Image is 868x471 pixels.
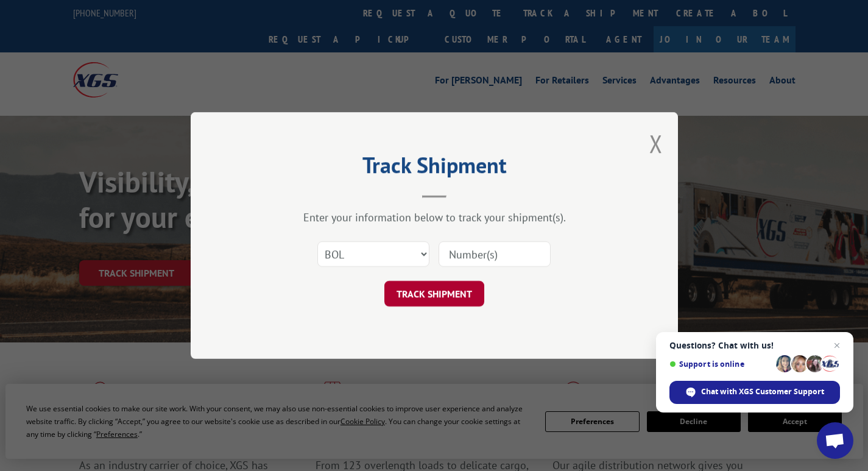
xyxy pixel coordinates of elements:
button: Close modal [649,127,663,160]
button: TRACK SHIPMENT [384,281,484,306]
div: Enter your information below to track your shipment(s). [252,210,617,224]
input: Number(s) [439,241,551,267]
span: Support is online [669,359,772,369]
span: Chat with XGS Customer Support [669,381,840,404]
span: Questions? Chat with us! [669,341,840,350]
a: Open chat [817,422,853,459]
span: Chat with XGS Customer Support [701,386,824,397]
h2: Track Shipment [252,157,617,180]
